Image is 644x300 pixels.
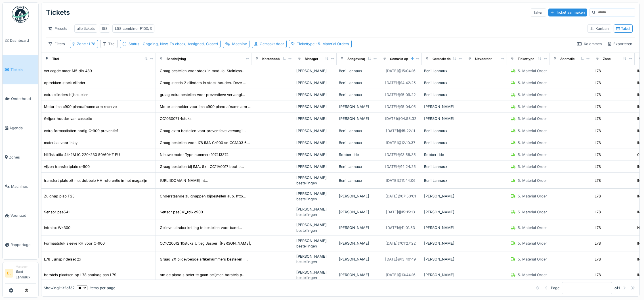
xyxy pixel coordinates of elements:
[3,26,38,55] a: Dashboard
[46,5,70,20] div: Tickets
[385,257,416,262] div: [DATE] @ 13:40:49
[424,164,462,169] div: Beni Lannaux
[3,172,38,201] a: Machines
[518,209,549,215] div: 5. Material Orders
[548,9,587,16] div: Ticket aanmaken
[424,68,462,74] div: Beni Lannaux
[44,178,147,183] div: transfert plate zit met dubbele HH referentie in het magazijn
[160,164,244,169] div: Graag bestellen bij IMA: 5x : CC11A0017 bout tr...
[3,143,38,172] a: Zones
[5,269,13,278] li: BL
[595,92,601,97] div: L78
[339,152,377,157] div: Robbert Ide
[44,80,85,86] div: optrekken stock cilinder
[296,128,334,134] div: [PERSON_NAME]
[129,41,218,47] div: Status
[297,41,349,47] div: Tickettype
[296,238,334,249] div: [PERSON_NAME] bestellingen
[518,128,549,134] div: 5. Material Orders
[296,191,334,202] div: [PERSON_NAME] bestellingen
[115,26,152,31] div: L58 combiner F100/S
[167,57,186,61] div: Beschrijving
[339,116,377,121] div: [PERSON_NAME]
[77,26,95,31] div: alle tickets
[424,241,462,246] div: [PERSON_NAME]
[518,225,549,230] div: 5. Material Orders
[339,92,377,97] div: Beni Lannaux
[339,178,377,183] div: Beni Lannaux
[139,42,218,46] span: : Ongoing, New, To check, Assigned, Closed
[385,152,416,157] div: [DATE] @ 13:58:35
[518,80,549,86] div: 5. Material Orders
[518,152,549,157] div: 5. Material Orders
[595,241,601,246] div: L78
[3,201,38,230] a: Voorraad
[551,285,559,291] div: Page
[424,104,462,109] div: [PERSON_NAME]
[305,57,318,61] div: Manager
[385,193,416,199] div: [DATE] @ 07:53:01
[595,272,601,278] div: L78
[296,116,334,121] div: [PERSON_NAME]
[595,257,601,262] div: L78
[296,68,334,74] div: [PERSON_NAME]
[102,26,108,31] div: l58
[339,80,377,86] div: Beni Lannaux
[44,140,77,145] div: materiaal voor inlay
[11,242,36,247] span: Rapportage
[603,57,611,61] div: Zone
[595,209,601,215] div: L78
[574,40,605,48] div: Kolommen
[424,225,462,230] div: [PERSON_NAME]
[424,257,462,262] div: [PERSON_NAME]
[385,164,416,169] div: [DATE] @ 14:24:25
[339,257,377,262] div: [PERSON_NAME]
[44,116,92,121] div: Grijper houder van cassette
[424,116,462,121] div: [PERSON_NAME]
[46,40,68,48] div: Filters
[160,272,246,278] div: om de plano's beter te gaan belijmen borstels p...
[424,80,462,86] div: Beni Lannaux
[339,68,377,74] div: Beni Lannaux
[518,193,549,199] div: 5. Material Orders
[518,92,549,97] div: 5. Material Orders
[614,285,620,291] strong: of 1
[296,140,334,145] div: [PERSON_NAME]
[385,92,416,97] div: [DATE] @ 15:09:22
[424,193,462,199] div: [PERSON_NAME]
[386,178,416,183] div: [DATE] @ 11:44:06
[386,209,415,215] div: [DATE] @ 15:15:13
[518,257,549,262] div: 5. Material Orders
[44,272,116,278] div: borstels plaatsen op L78 analoog aan L79
[160,178,208,183] div: [URL][DOMAIN_NAME] ht...
[595,140,601,145] div: L78
[606,40,635,48] div: Exporteren
[3,230,38,259] a: Rapportage
[433,57,454,61] div: Gemaakt door
[44,257,81,262] div: L78 Lijmspindelset 2x
[9,155,36,160] span: Zones
[518,57,534,61] div: Tickettype
[296,104,334,109] div: [PERSON_NAME]
[518,241,549,246] div: 5. Material Orders
[296,152,334,157] div: [PERSON_NAME]
[44,193,75,199] div: Zuignap piab F25
[386,128,415,134] div: [DATE] @ 15:22:11
[595,104,601,109] div: L78
[595,152,601,157] div: L78
[339,164,377,169] div: Beni Lannaux
[385,80,416,86] div: [DATE] @ 14:42:25
[518,140,549,145] div: 5. Material Orders
[160,193,246,199] div: Onderstaande zuignappen bijbestellen aub. http...
[11,213,36,218] span: Voorraad
[386,272,416,278] div: [DATE] @ 10:44:16
[339,104,377,109] div: [PERSON_NAME]
[11,184,36,189] span: Machines
[16,264,36,282] li: Beni Lannaux
[385,104,416,109] div: [DATE] @ 15:04:05
[296,254,334,264] div: [PERSON_NAME] bestellingen
[386,140,415,145] div: [DATE] @ 12:10:37
[3,55,38,84] a: Tickets
[339,140,377,145] div: Beni Lannaux
[262,57,281,61] div: Kostencode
